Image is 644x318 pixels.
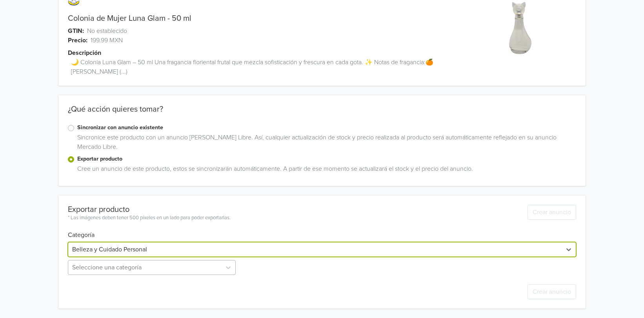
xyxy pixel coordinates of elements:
label: Sincronizar con anuncio existente [77,123,576,132]
button: Crear anuncio [528,205,576,220]
div: Sincronice este producto con un anuncio [PERSON_NAME] Libre. Así, cualquier actualización de stoc... [74,133,576,155]
span: 199.99 MXN [91,36,123,45]
div: * Las imágenes deben tener 500 píxeles en un lado para poder exportarlas. [68,214,231,222]
span: No establecido [87,26,127,36]
a: Colonia de Mujer Luna Glam - 50 ml [68,14,191,23]
span: Precio: [68,36,87,45]
div: ¿Qué acción quieres tomar? [58,105,585,123]
span: 🌙 Colonia Luna Glam – 50 ml Una fragancia floriental frutal que mezcla sofisticación y frescura e... [71,58,463,76]
label: Exportar producto [77,155,576,163]
span: Descripción [68,48,101,58]
span: GTIN: [68,26,84,36]
h6: Categoría [68,222,576,239]
button: Crear anuncio [528,284,576,299]
div: Exportar producto [68,205,231,214]
div: Cree un anuncio de este producto, estos se sincronizarán automáticamente. A partir de ese momento... [74,164,576,177]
